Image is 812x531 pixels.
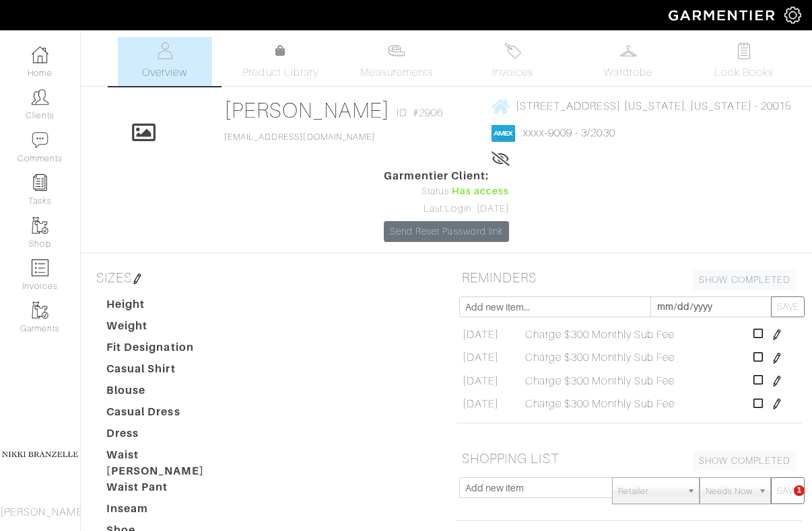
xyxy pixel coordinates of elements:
[766,485,799,518] iframe: Intercom live chat
[697,37,791,86] a: Look Books
[32,46,48,63] img: dashboard-icon-dbcd8f5a0b271acd01030246c82b418ddd0df26cd7fceb0bd07c9910d44c42f6.png
[234,43,328,81] a: Product Library
[397,105,442,121] span: ID: #2906
[459,477,613,498] input: Add new item
[142,65,187,81] span: Overview
[771,477,805,504] button: SAVE
[156,42,173,59] img: basicinfo-40fd8af6dae0f16599ec9e87c0ef1c0a1fdea2edbe929e3d69a839185d80c458.svg
[132,274,143,284] img: pen-cf24a1663064a2ec1b9c1bd2387e9de7a2fa800b781884d57f21acf72779bad2.png
[96,296,242,318] dt: Height
[516,100,791,112] span: [STREET_ADDRESS] [US_STATE], [US_STATE] - 20015
[463,396,499,412] span: [DATE]
[620,42,637,59] img: wardrobe-487a4870c1b7c33e795ec22d11cfc2ed9d08956e64fb3008fe2437562e282088.svg
[693,270,797,290] a: SHOW COMPLETED
[224,132,375,142] a: [EMAIL_ADDRESS][DOMAIN_NAME]
[581,37,675,86] a: Wardrobe
[388,42,405,59] img: measurements-466bbee1fd09ba9460f595b01e5d73f9e2bff037440d3c8f018324cb6cdf7a4a.svg
[525,350,675,366] span: Charge $300 Monthly Sub Fee
[384,168,509,184] span: Garmentier Client:
[492,65,533,81] span: Invoices
[618,478,681,505] span: Retailer
[772,399,782,409] img: pen-cf24a1663064a2ec1b9c1bd2387e9de7a2fa800b781884d57f21acf72779bad2.png
[693,450,797,471] a: SHOW COMPLETED
[771,296,805,317] button: SAVE
[525,327,675,343] span: Charge $300 Monthly Sub Fee
[714,65,774,81] span: Look Books
[96,404,242,425] dt: Casual Dress
[360,65,434,81] span: Measurements
[456,445,802,472] h5: SHOPPING LIST
[456,264,802,291] h5: REMINDERS
[384,184,509,199] div: Status:
[242,65,318,81] span: Product Library
[492,125,515,142] img: american_express-1200034d2e149cdf2cc7894a33a747db654cf6f8355cb502592f1d228b2ac700.png
[772,376,782,386] img: pen-cf24a1663064a2ec1b9c1bd2387e9de7a2fa800b781884d57f21acf72779bad2.png
[465,37,560,86] a: Invoices
[32,217,48,234] img: garments-icon-b7da505a4dc4fd61783c78ac3ca0ef83fa9d6f193b1c9dc38574b1d14d53ca28.png
[452,184,510,199] span: Has access
[96,318,242,339] dt: Weight
[32,132,48,149] img: comment-icon-a0a6a9ef722e966f86d9cbdc48e553b5cf19dbc54f86b18d962a5391bc8f6eb6.png
[384,221,509,242] a: Send Reset Password link
[32,302,48,319] img: garments-icon-b7da505a4dc4fd61783c78ac3ca0ef83fa9d6f193b1c9dc38574b1d14d53ca28.png
[772,353,782,364] img: pen-cf24a1663064a2ec1b9c1bd2387e9de7a2fa800b781884d57f21acf72779bad2.png
[463,373,499,389] span: [DATE]
[525,396,675,412] span: Charge $300 Monthly Sub Fee
[463,350,499,366] span: [DATE]
[706,478,753,505] span: Needs Now
[32,259,48,276] img: orders-icon-0abe47150d42831381b5fb84f609e132dff9fe21cb692f30cb5eec754e2cba89.png
[96,479,242,501] dt: Waist Pant
[504,42,521,59] img: orders-27d20c2124de7fd6de4e0e44c1d41de31381a507db9b33961299e4e07d508b8c.svg
[784,7,801,24] img: gear-icon-white-bd11855cb880d31180b6d7d6211b90ccbf57a29d726f0c71d8c61bd08dd39cc2.png
[662,3,784,27] img: garmentier-logo-header-white-b43fb05a5012e4ada735d5af1a66efaba907eab6374d6393d1fbf88cb4ef424d.png
[384,202,509,216] div: Last Login: [DATE]
[32,89,48,106] img: clients-icon-6bae9207a08558b7cb47a8932f037763ab4055f8c8b6bfacd5dc20c3e0201464.png
[525,373,675,389] span: Charge $300 Monthly Sub Fee
[96,339,242,361] dt: Fit Designation
[96,501,242,522] dt: Inseam
[459,296,651,317] input: Add new item...
[96,382,242,404] dt: Blouse
[118,37,212,86] a: Overview
[96,361,242,382] dt: Casual Shirt
[463,327,499,343] span: [DATE]
[349,37,444,86] a: Measurements
[32,174,48,191] img: reminder-icon-8004d30b9f0a5d33ae49ab947aed9ed385cf756f9e5892f1edd6e32f2345188e.png
[224,98,391,122] a: [PERSON_NAME]
[96,447,242,479] dt: Waist [PERSON_NAME]
[523,127,615,139] a: xxxx-9009 - 3/2030
[91,264,436,291] h5: SIZES
[492,97,791,114] a: [STREET_ADDRESS] [US_STATE], [US_STATE] - 20015
[772,329,782,340] img: pen-cf24a1663064a2ec1b9c1bd2387e9de7a2fa800b781884d57f21acf72779bad2.png
[736,42,753,59] img: todo-9ac3debb85659649dc8f770b8b6100bb5dab4b48dedcbae339e5042a72dfd3cc.svg
[604,65,652,81] span: Wardrobe
[794,485,805,496] span: 1
[96,425,242,447] dt: Dress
